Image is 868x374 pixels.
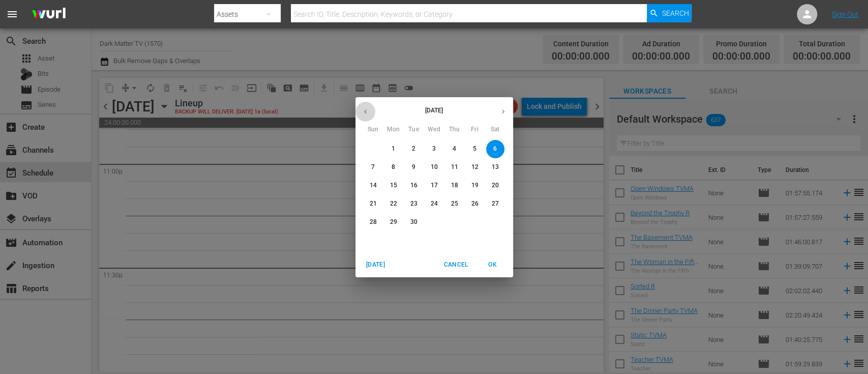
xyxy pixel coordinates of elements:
[405,158,423,177] button: 9
[410,181,417,190] p: 16
[486,140,504,158] button: 6
[371,163,375,171] p: 7
[384,195,403,213] button: 22
[364,195,382,213] button: 21
[486,125,504,135] span: Sat
[473,145,476,153] p: 5
[425,125,443,135] span: Wed
[491,181,498,190] p: 20
[410,199,417,208] p: 23
[471,163,478,171] p: 12
[466,195,484,213] button: 26
[439,256,472,273] button: Cancel
[430,181,437,190] p: 17
[471,199,478,208] p: 26
[466,140,484,158] button: 5
[390,181,397,190] p: 15
[392,163,395,171] p: 8
[425,140,443,158] button: 3
[466,158,484,177] button: 12
[375,106,493,115] p: [DATE]
[425,158,443,177] button: 10
[493,145,497,153] p: 6
[369,181,376,190] p: 14
[445,195,464,213] button: 25
[445,158,464,177] button: 11
[445,140,464,158] button: 4
[476,256,509,273] button: OK
[491,199,498,208] p: 27
[486,177,504,195] button: 20
[390,218,397,226] p: 29
[466,125,484,135] span: Fri
[445,177,464,195] button: 18
[486,158,504,177] button: 13
[6,8,18,20] span: menu
[405,177,423,195] button: 16
[425,177,443,195] button: 17
[451,163,458,171] p: 11
[364,177,382,195] button: 14
[425,195,443,213] button: 24
[390,199,397,208] p: 22
[481,260,505,270] span: OK
[369,199,376,208] p: 21
[451,199,458,208] p: 25
[369,218,376,226] p: 28
[432,145,436,153] p: 3
[405,213,423,232] button: 30
[384,158,403,177] button: 8
[471,181,478,190] p: 19
[364,158,382,177] button: 7
[430,199,437,208] p: 24
[384,140,403,158] button: 1
[453,145,456,153] p: 4
[392,145,395,153] p: 1
[24,3,73,26] img: ans4CAIJ8jUAAAAAAAAAAAAAAAAAAAAAAAAgQb4GAAAAAAAAAAAAAAAAAAAAAAAAJMjXAAAAAAAAAAAAAAAAAAAAAAAAgAT5G...
[412,145,415,153] p: 2
[430,163,437,171] p: 10
[384,213,403,232] button: 29
[384,177,403,195] button: 15
[364,260,388,270] span: [DATE]
[360,256,392,273] button: [DATE]
[491,163,498,171] p: 13
[443,260,468,270] span: Cancel
[451,181,458,190] p: 18
[410,218,417,226] p: 30
[662,4,689,22] span: Search
[384,125,403,135] span: Mon
[405,140,423,158] button: 2
[486,195,504,213] button: 27
[405,125,423,135] span: Tue
[364,125,382,135] span: Sun
[832,10,858,18] a: Sign Out
[405,195,423,213] button: 23
[445,125,464,135] span: Thu
[466,177,484,195] button: 19
[412,163,415,171] p: 9
[364,213,382,232] button: 28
